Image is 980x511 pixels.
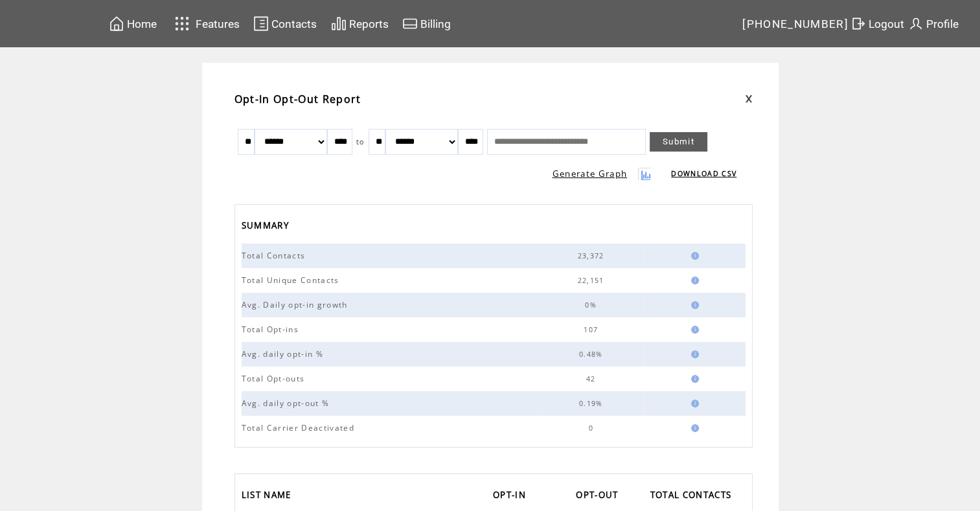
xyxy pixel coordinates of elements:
[400,14,453,34] a: Billing
[242,324,302,335] span: Total Opt-ins
[586,374,599,383] span: 42
[553,168,628,179] a: Generate Graph
[242,275,343,286] span: Total Unique Contacts
[584,325,601,334] span: 107
[906,14,961,34] a: Profile
[251,14,319,34] a: Contacts
[579,399,606,408] span: 0.19%
[908,16,924,32] img: profile.svg
[171,13,194,34] img: features.svg
[687,277,699,284] img: help.gif
[234,92,361,106] span: Opt-In Opt-Out Report
[585,301,600,310] span: 0%
[242,216,292,238] span: SUMMARY
[329,14,391,34] a: Reports
[687,350,699,358] img: help.gif
[242,348,326,359] span: Avg. daily opt-in %
[253,16,269,32] img: contacts.svg
[242,299,351,310] span: Avg. Daily opt-in growth
[850,16,866,32] img: exit.svg
[402,16,418,32] img: creidtcard.svg
[356,137,365,146] span: to
[650,486,738,507] a: TOTAL CONTACTS
[169,11,242,36] a: Features
[127,17,157,30] span: Home
[271,17,317,30] span: Contacts
[493,486,532,507] a: OPT-IN
[196,17,240,30] span: Features
[420,17,451,30] span: Billing
[107,14,159,34] a: Home
[869,17,904,30] span: Logout
[687,301,699,309] img: help.gif
[331,16,347,32] img: chart.svg
[242,486,298,507] a: LIST NAME
[926,17,959,30] span: Profile
[687,424,699,432] img: help.gif
[578,276,608,285] span: 22,151
[687,375,699,383] img: help.gif
[687,252,699,260] img: help.gif
[349,17,389,30] span: Reports
[849,14,906,34] a: Logout
[242,422,358,433] span: Total Carrier Deactivated
[242,486,295,507] span: LIST NAME
[588,424,596,433] span: 0
[578,251,608,260] span: 23,372
[687,400,699,407] img: help.gif
[687,326,699,334] img: help.gif
[742,17,849,30] span: [PHONE_NUMBER]
[650,132,707,152] a: Submit
[576,486,624,507] a: OPT-OUT
[650,486,735,507] span: TOTAL CONTACTS
[242,250,309,261] span: Total Contacts
[671,169,736,178] a: DOWNLOAD CSV
[576,486,621,507] span: OPT-OUT
[579,350,606,359] span: 0.48%
[109,16,124,32] img: home.svg
[242,398,333,409] span: Avg. daily opt-out %
[242,373,308,384] span: Total Opt-outs
[493,486,529,507] span: OPT-IN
